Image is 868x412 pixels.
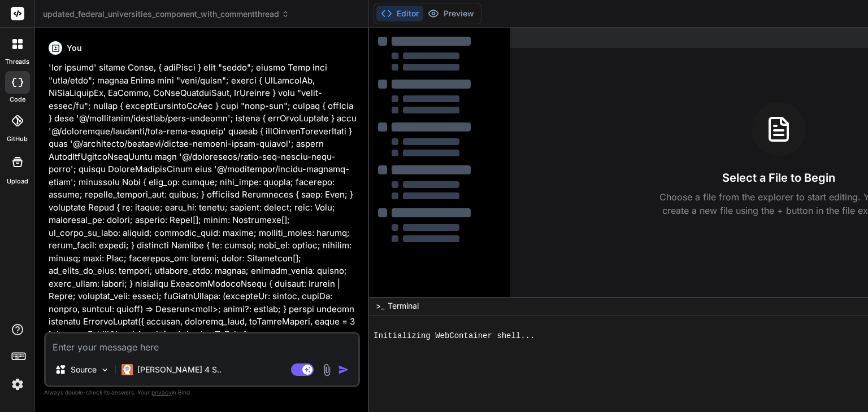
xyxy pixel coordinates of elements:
[67,42,82,54] h6: You
[376,300,384,312] span: >_
[43,8,289,20] span: updated_federal_universities_component_with_commentthread
[722,170,835,186] h3: Select a File to Begin
[137,364,222,375] p: [PERSON_NAME] 4 S..
[10,95,25,104] label: code
[7,134,28,144] label: GitHub
[388,300,419,312] span: Terminal
[338,364,349,375] img: icon
[376,6,423,21] button: Editor
[7,177,28,186] label: Upload
[100,365,110,375] img: Pick Models
[121,364,133,375] img: Claude 4 Sonnet
[44,387,360,398] p: Always double-check its answers. Your in Bind
[374,331,535,341] span: Initializing WebContainer shell...
[71,364,97,375] p: Source
[8,375,27,394] img: settings
[151,389,172,396] span: privacy
[320,363,333,376] img: attachment
[5,57,29,67] label: threads
[423,6,479,21] button: Preview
